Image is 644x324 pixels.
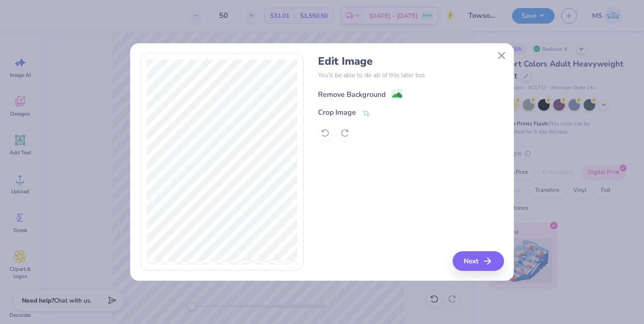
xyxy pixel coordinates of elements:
[318,71,504,80] p: You’ll be able to do all of this later too.
[493,47,510,64] button: Close
[453,251,504,271] button: Next
[318,107,356,118] div: Crop Image
[318,89,386,100] div: Remove Background
[318,55,504,68] h4: Edit Image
